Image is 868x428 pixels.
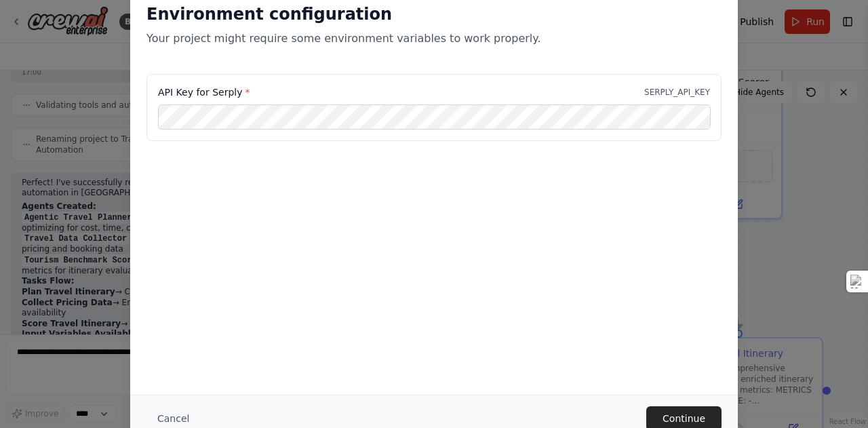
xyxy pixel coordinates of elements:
p: SERPLY_API_KEY [644,87,710,98]
p: Your project might require some environment variables to work properly. [146,31,722,47]
h2: Environment configuration [146,3,722,25]
label: API Key for Serply [158,85,250,99]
